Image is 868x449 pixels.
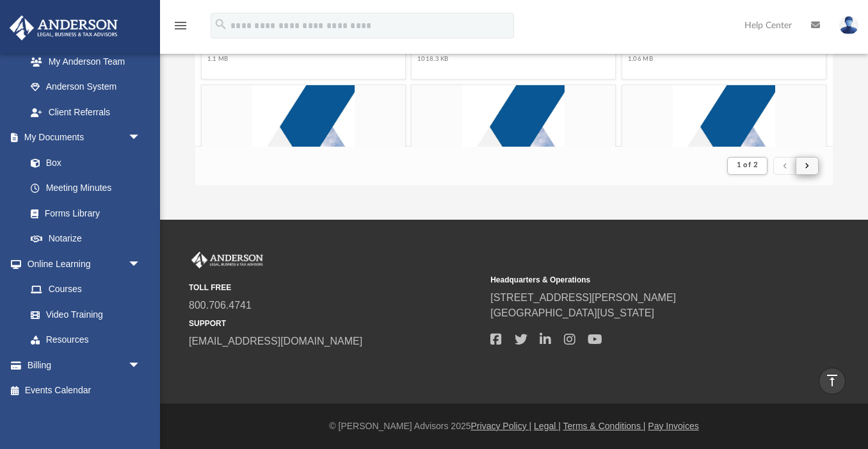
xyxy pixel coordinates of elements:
[418,47,531,55] span: Modified [DATE] by [PERSON_NAME]
[18,200,147,226] a: Forms Library
[490,292,676,303] a: [STREET_ADDRESS][PERSON_NAME]
[9,125,154,151] a: My Documentsarrow_drop_down
[418,55,531,63] span: 1018.3 KB
[819,368,846,395] a: vertical_align_top
[9,251,154,277] a: Online Learningarrow_drop_down
[839,16,858,35] img: User Pic
[490,307,654,318] a: [GEOGRAPHIC_DATA][US_STATE]
[207,55,316,63] span: 1.1 MB
[727,157,768,175] button: 1 of 2
[18,176,154,201] a: Meeting Minutes
[18,150,147,176] a: Box
[18,277,154,302] a: Courses
[490,274,783,286] small: Headquarters & Operations
[737,161,758,168] span: 1 of 2
[128,251,154,277] span: arrow_drop_down
[173,24,188,33] a: menu
[18,226,154,252] a: Notarize
[128,125,154,151] span: arrow_drop_down
[214,17,228,31] i: search
[18,302,147,327] a: Video Training
[9,352,160,378] a: Billingarrow_drop_down
[128,352,154,379] span: arrow_drop_down
[9,378,160,404] a: Events Calendar
[563,421,646,431] a: Terms & Conditions |
[18,49,147,74] a: My Anderson Team
[471,421,532,431] a: Privacy Policy |
[189,252,266,268] img: Anderson Advisors Platinum Portal
[534,421,561,431] a: Legal |
[628,55,736,63] span: 1.06 MB
[6,15,122,40] img: Anderson Advisors Platinum Portal
[189,300,252,311] a: 800.706.4741
[189,282,481,293] small: TOLL FREE
[18,74,154,100] a: Anderson System
[824,373,840,388] i: vertical_align_top
[189,318,481,329] small: SUPPORT
[18,327,154,353] a: Resources
[648,421,698,431] a: Pay Invoices
[18,99,154,125] a: Client Referrals
[628,47,736,55] span: Modified [DATE] by [PERSON_NAME]
[207,47,316,55] span: Modified [DATE] by [PERSON_NAME]
[160,420,868,433] div: © [PERSON_NAME] Advisors 2025
[173,18,188,33] i: menu
[189,336,362,347] a: [EMAIL_ADDRESS][DOMAIN_NAME]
